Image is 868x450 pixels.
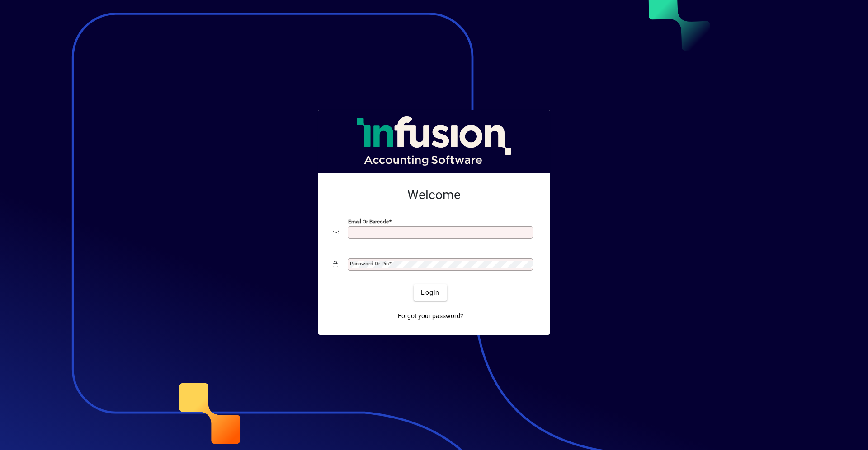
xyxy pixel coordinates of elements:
[350,260,389,267] mat-label: Password or Pin
[333,187,535,203] h2: Welcome
[421,288,439,297] span: Login
[394,308,467,324] a: Forgot your password?
[398,311,463,321] span: Forgot your password?
[414,284,447,301] button: Login
[348,218,389,225] mat-label: Email or Barcode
